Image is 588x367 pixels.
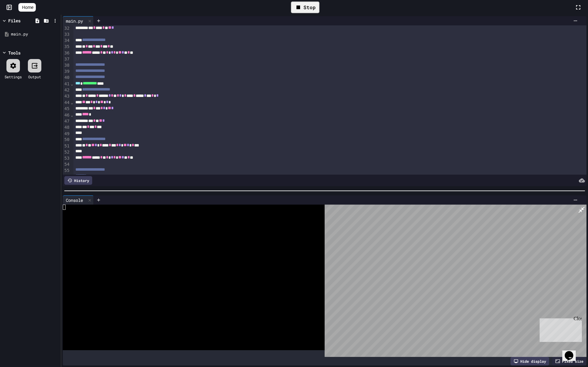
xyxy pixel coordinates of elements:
div: 44 [63,100,70,106]
div: 49 [63,131,70,137]
div: 47 [63,118,70,124]
div: Console [63,195,94,205]
div: 43 [63,93,70,99]
div: Files [8,17,21,24]
div: Tools [8,50,21,56]
div: Hide display [511,357,549,365]
div: 41 [63,81,70,87]
iframe: chat widget [537,316,582,342]
div: 55 [63,168,70,174]
div: 52 [63,149,70,155]
div: 45 [63,106,70,112]
div: 32 [63,25,70,32]
div: main.py [63,18,86,24]
div: 34 [63,38,70,44]
div: 56 [63,174,70,180]
div: main.py [11,31,59,37]
span: Home [22,4,33,10]
div: 50 [63,137,70,143]
div: Console [63,197,86,203]
span: Fold line [70,81,73,86]
div: Chat with us now!Close [2,2,42,39]
div: Output [28,74,41,80]
div: History [64,176,92,185]
a: Home [18,3,36,12]
div: 35 [63,44,70,50]
div: main.py [63,16,94,25]
div: 37 [63,56,70,62]
div: Settings [5,74,22,80]
div: 46 [63,112,70,118]
div: 53 [63,155,70,161]
div: 39 [63,69,70,75]
div: 48 [63,124,70,131]
div: 42 [63,87,70,93]
div: 40 [63,75,70,81]
iframe: chat widget [562,343,582,361]
div: Fixed size [552,357,586,365]
span: Fold line [70,113,73,117]
div: 51 [63,143,70,149]
div: 36 [63,50,70,56]
div: 38 [63,62,70,69]
span: Fold line [70,100,73,105]
div: 33 [63,32,70,38]
div: 54 [63,161,70,168]
div: Stop [291,2,319,13]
